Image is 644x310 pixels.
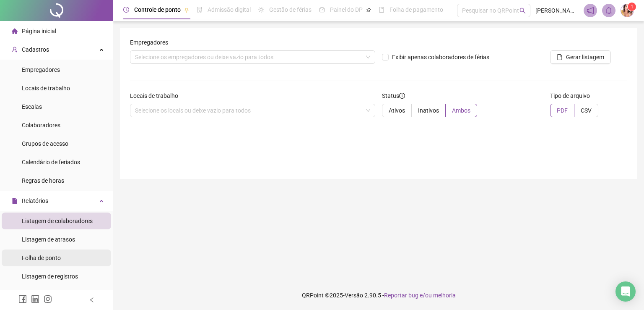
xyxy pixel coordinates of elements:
span: Controle de ponto [134,6,181,13]
span: Calendário de feriados [22,159,80,166]
label: Locais de trabalho [130,91,184,100]
span: Inativos [418,107,439,114]
span: file-done [197,7,203,13]
span: Locais de trabalho [22,85,70,92]
span: PDF [557,107,568,114]
span: pushpin [366,8,371,13]
span: Versão [345,292,363,299]
div: Open Intercom Messenger [615,281,636,302]
span: Relatórios [22,197,48,204]
span: Empregadores [22,66,60,73]
span: Listagem de registros [22,273,78,280]
span: left [89,297,95,303]
span: clock-circle [123,7,129,13]
span: file [557,54,563,60]
sup: Atualize o seu contato no menu Meus Dados [628,3,636,11]
span: [PERSON_NAME] [535,6,579,15]
span: dashboard [319,7,325,13]
button: Gerar listagem [550,50,611,64]
span: file [12,198,18,204]
span: 1 [631,4,634,10]
span: Grupos de acesso [22,140,68,147]
span: Painel do DP [330,6,363,13]
span: CSV [581,107,592,114]
span: book [379,7,384,13]
span: notification [587,7,594,14]
span: linkedin [31,295,39,303]
span: Tipo de arquivo [550,91,590,100]
span: bell [605,7,613,14]
span: Escalas [22,103,42,110]
span: Gestão de férias [269,6,312,13]
span: sun [258,7,264,13]
span: facebook [18,295,27,303]
span: info-circle [399,93,405,99]
img: 68899 [621,4,634,17]
span: instagram [44,295,52,303]
span: pushpin [184,8,189,13]
span: Regras de horas [22,177,64,184]
span: Reportar bug e/ou melhoria [384,292,456,299]
span: Status [382,91,405,100]
span: Folha de ponto [22,255,61,261]
span: Colaboradores [22,122,60,129]
span: Cadastros [22,46,49,53]
span: Folha de pagamento [390,6,443,13]
span: Listagem de atrasos [22,236,75,243]
span: home [12,28,18,34]
span: Ativos [389,107,405,114]
span: Ambos [452,107,470,114]
footer: QRPoint © 2025 - 2.90.5 - [113,281,644,310]
span: Listagem de colaboradores [22,218,93,224]
span: Exibir apenas colaboradores de férias [389,53,493,62]
span: user-add [12,47,18,53]
span: Página inicial [22,28,56,34]
span: search [519,8,526,14]
span: Admissão digital [208,6,251,13]
span: Gerar listagem [566,53,604,62]
label: Empregadores [130,38,174,47]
